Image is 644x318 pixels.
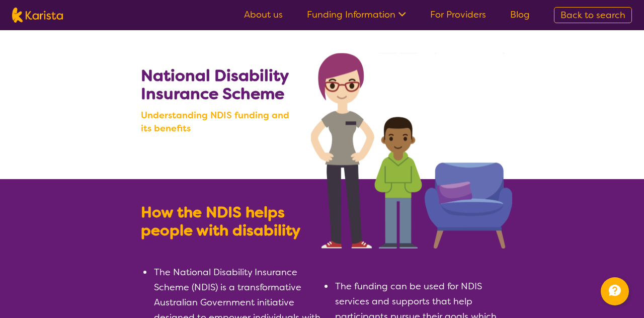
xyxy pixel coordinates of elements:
a: Blog [510,9,530,21]
img: Karista logo [12,8,63,23]
a: Back to search [554,7,632,23]
img: Search NDIS services with Karista [311,53,512,249]
a: Funding Information [307,9,406,21]
a: For Providers [430,9,486,21]
a: About us [244,9,283,21]
button: Channel Menu [601,277,629,305]
span: Back to search [560,9,625,21]
b: National Disability Insurance Scheme [141,65,288,104]
b: How the NDIS helps people with disability [141,202,300,241]
b: Understanding NDIS funding and its benefits [141,109,301,135]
